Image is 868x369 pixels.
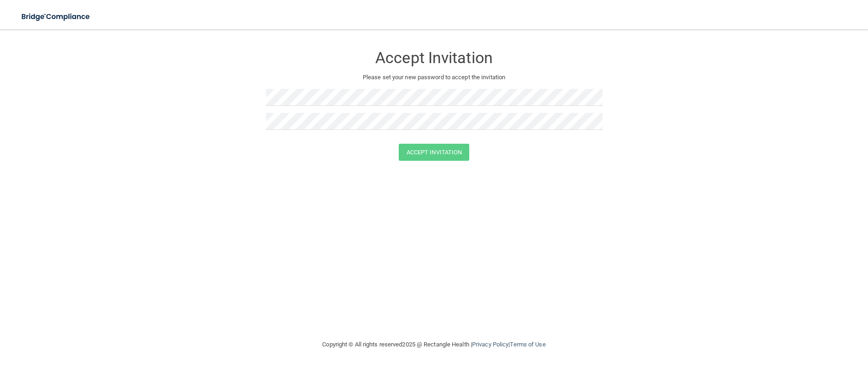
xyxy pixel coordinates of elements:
h3: Accept Invitation [266,49,602,66]
a: Terms of Use [510,341,545,348]
div: Copyright © All rights reserved 2025 @ Rectangle Health | | [266,330,602,359]
p: Please set your new password to accept the invitation [273,72,596,83]
img: bridge_compliance_login_screen.278c3ca4.svg [14,7,99,26]
a: Privacy Policy [472,341,508,348]
button: Accept Invitation [399,144,470,161]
